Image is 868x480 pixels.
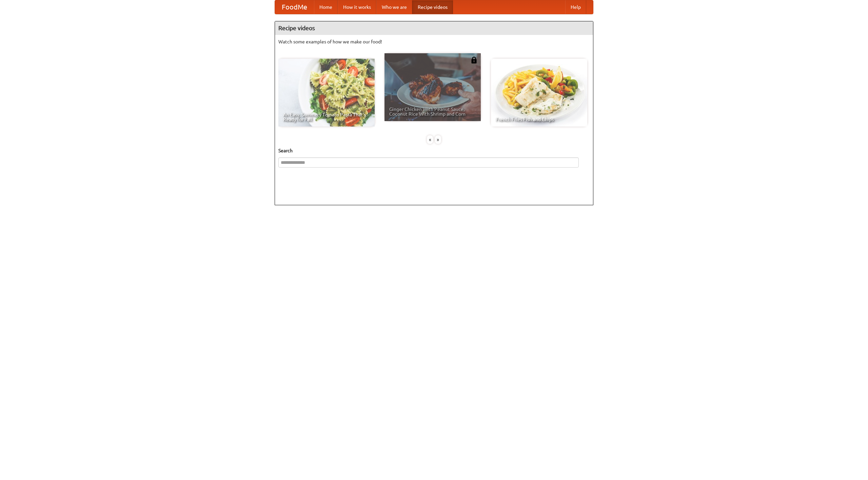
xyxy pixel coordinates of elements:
[565,0,586,14] a: Help
[278,38,590,45] p: Watch some examples of how we make our food!
[471,57,477,63] img: 483408.png
[435,135,441,144] div: »
[275,0,314,14] a: FoodMe
[338,0,376,14] a: How it works
[278,59,375,127] a: An Easy, Summery Tomato Pasta That's Ready for Fall
[496,117,583,122] span: French Fries Fish and Chips
[314,0,338,14] a: Home
[275,21,593,35] h4: Recipe videos
[278,147,590,154] h5: Search
[283,112,370,122] span: An Easy, Summery Tomato Pasta That's Ready for Fall
[376,0,412,14] a: Who we are
[427,135,433,144] div: «
[491,59,587,127] a: French Fries Fish and Chips
[412,0,453,14] a: Recipe videos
